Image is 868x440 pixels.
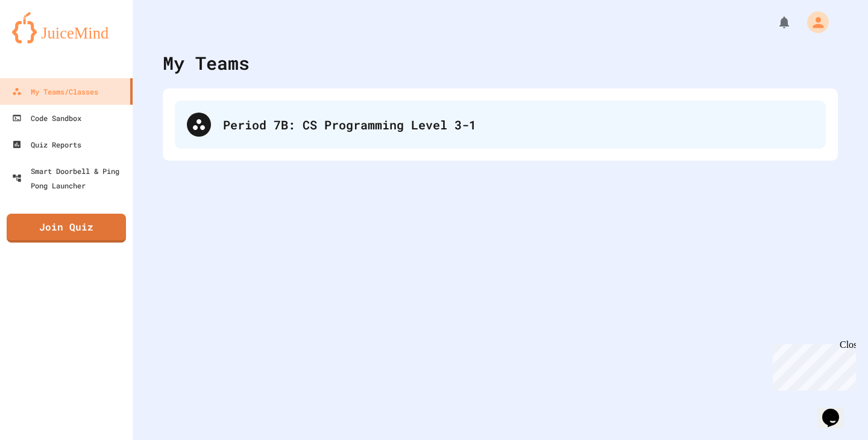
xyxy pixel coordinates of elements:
div: Period 7B: CS Programming Level 3-1 [223,116,814,134]
div: Period 7B: CS Programming Level 3-1 [175,101,826,149]
div: My Teams [163,49,250,76]
div: My Teams/Classes [12,84,98,99]
iframe: chat widget [768,339,856,391]
a: Join Quiz [7,214,126,243]
div: Chat with us now!Close [5,5,83,76]
div: Smart Doorbell & Ping Pong Launcher [12,164,128,193]
div: Code Sandbox [12,111,81,125]
div: My Notifications [755,12,794,33]
div: My Account [794,8,832,36]
iframe: chat widget [817,392,856,428]
img: logo-orange.svg [12,12,121,43]
div: Quiz Reports [12,137,81,152]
